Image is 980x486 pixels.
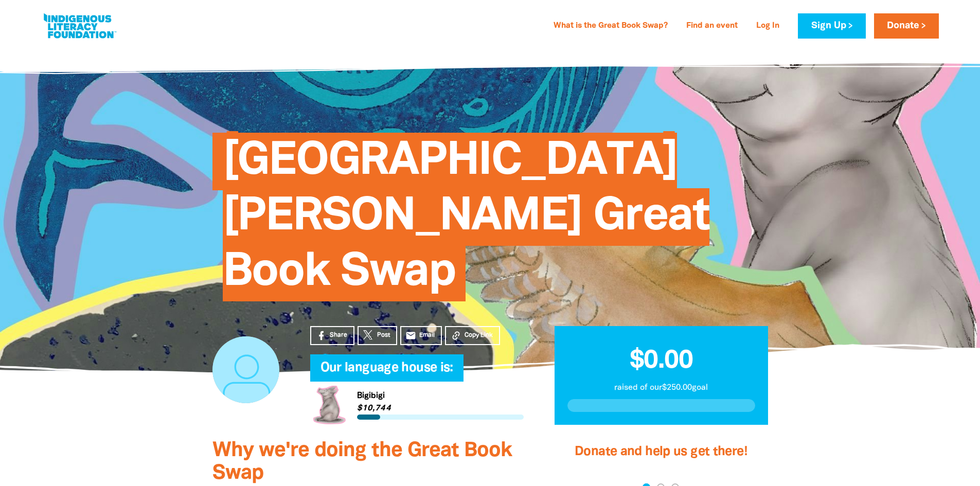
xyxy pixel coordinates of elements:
a: Post [358,326,397,345]
a: Find an event [680,18,744,34]
span: [GEOGRAPHIC_DATA][PERSON_NAME] Great Book Swap [223,140,709,301]
i: email [405,330,416,341]
span: $0.00 [630,349,693,373]
a: Log In [750,18,786,34]
a: Share [310,326,354,345]
span: Copy Link [465,331,493,340]
span: Our language house is: [320,362,453,382]
span: Post [377,331,390,340]
span: Donate and help us get there! [575,446,747,458]
button: Copy Link [445,326,500,345]
span: Email [419,331,435,340]
p: raised of our $250.00 goal [567,382,755,394]
a: Donate [874,13,939,39]
a: What is the Great Book Swap? [547,18,674,34]
a: emailEmail [400,326,442,345]
a: Sign Up [798,13,865,39]
span: Share [330,331,347,340]
span: Why we're doing the Great Book Swap [212,441,512,483]
h6: My Team [310,371,524,377]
